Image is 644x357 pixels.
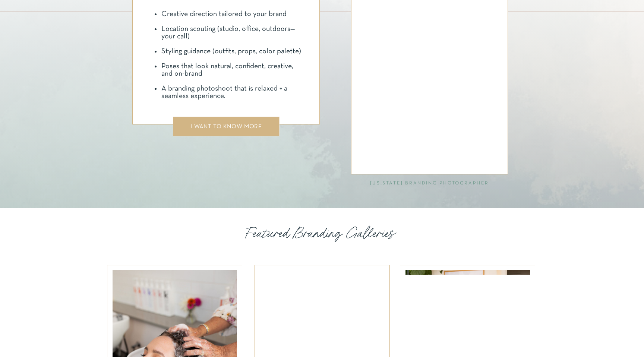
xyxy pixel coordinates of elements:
[161,63,305,78] li: Poses that look natural, confident, creative, and on-brand
[246,224,398,241] h2: Featured Branding Galleries
[161,25,305,40] li: Location scouting (studio, office, outdoors—your call)
[184,124,269,129] a: I WANT TO KNOW MORE
[161,11,287,18] span: Creative direction tailored to your brand
[161,48,305,55] li: Styling guidance (outfits, props, color palette)
[161,85,305,100] li: A branding photoshoot that is relaxed + a seamless experience.
[345,181,514,185] h2: [US_STATE] Branding Photographer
